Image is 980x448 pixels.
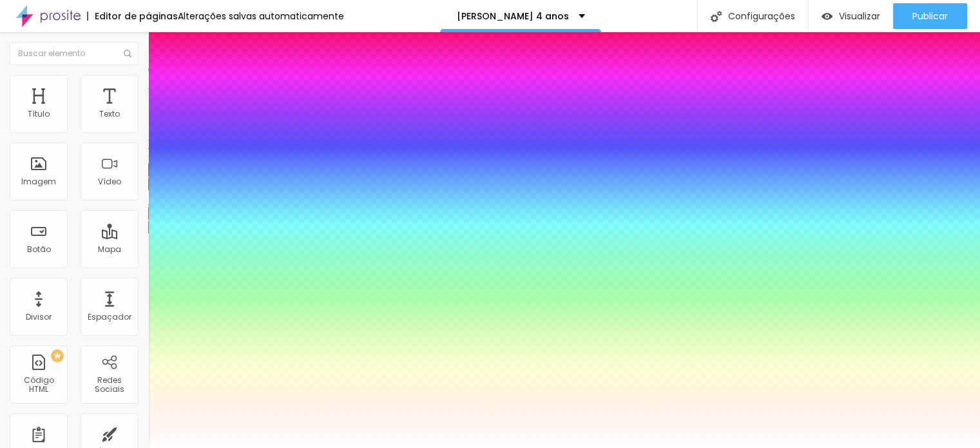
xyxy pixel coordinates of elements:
[87,12,178,21] div: Editor de páginas
[26,313,52,322] div: Divisor
[10,42,139,65] input: Buscar elemento
[457,12,569,21] p: [PERSON_NAME] 4 anos
[98,177,121,186] div: Vídeo
[99,110,120,119] div: Texto
[27,245,51,254] div: Botão
[84,376,135,394] div: Redes Sociais
[13,376,64,394] div: Código HTML
[21,177,56,186] div: Imagem
[711,11,722,22] img: Icone
[178,12,344,21] div: Alterações salvas automaticamente
[124,50,131,57] img: Icone
[28,110,50,119] div: Título
[912,11,948,21] span: Publicar
[821,11,832,22] img: view-1.svg
[809,3,893,29] button: Visualizar
[893,3,967,29] button: Publicar
[98,245,121,254] div: Mapa
[88,313,131,322] div: Espaçador
[839,11,880,21] span: Visualizar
